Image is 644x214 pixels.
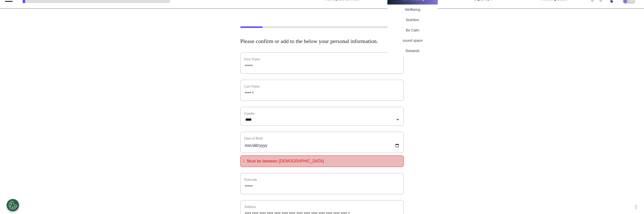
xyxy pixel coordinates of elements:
label: Address [244,204,400,209]
label: Postcode [244,177,400,182]
div: Nutrition [387,15,438,25]
label: Date of Birth [244,136,400,141]
div: Rewards [387,46,438,56]
div: Must be between [DEMOGRAPHIC_DATA] [247,158,324,164]
label: Last Name [244,84,400,89]
div: sound space [387,35,438,46]
label: First Name [244,57,400,62]
div: Be Calm [387,25,438,35]
h2: Please confirm or add to the below your personal information. [240,38,404,45]
div: Wellbeing [387,5,438,15]
button: Open Preferences [7,199,19,211]
label: Gender [244,111,400,116]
